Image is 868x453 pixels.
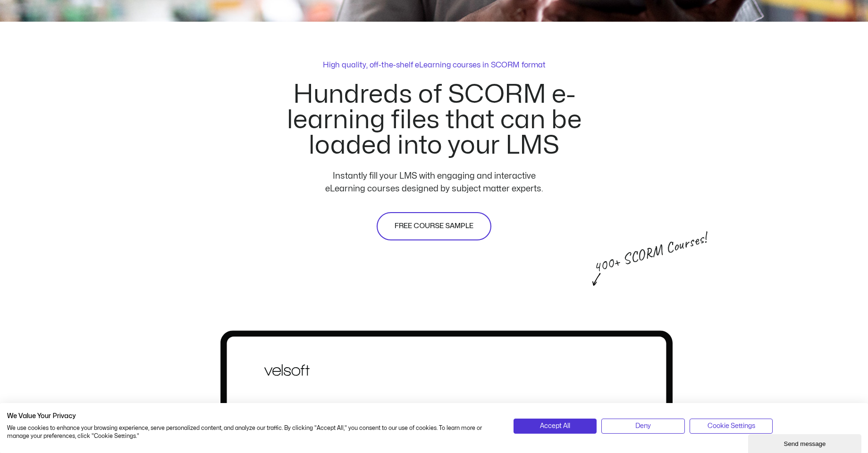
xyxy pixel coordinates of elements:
p: High quality, off-the-shelf eLearning courses in SCORM format [323,59,546,71]
span: Cookie Settings [708,421,755,431]
p: Instantly fill your LMS with engaging and interactive eLearning courses designed by subject matte... [313,170,555,195]
h2: We Value Your Privacy [7,412,499,420]
iframe: chat widget [748,432,863,453]
a: FREE COURSE SAMPLE [377,212,491,240]
span: Accept All [540,421,570,431]
button: Accept all cookies [514,419,597,434]
h2: Hundreds of SCORM e-learning files that can be loaded into your LMS [244,82,624,158]
p: We use cookies to enhance your browsing experience, serve personalized content, and analyze our t... [7,424,499,440]
span: FREE COURSE SAMPLE [395,221,473,232]
button: Adjust cookie preferences [690,419,773,434]
p: 400+ SCORM Courses! [592,240,673,275]
span: Deny [635,421,651,431]
button: Deny all cookies [601,419,685,434]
